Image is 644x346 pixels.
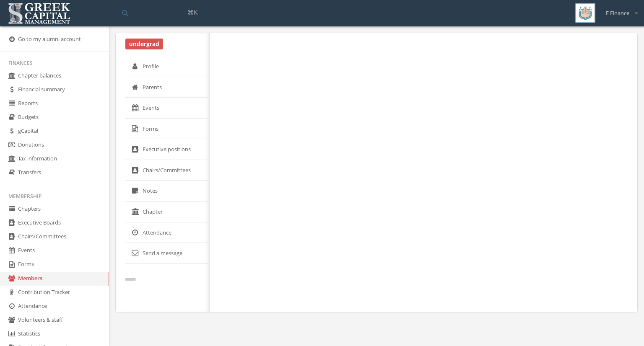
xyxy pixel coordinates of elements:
[125,139,210,160] a: Executive positions
[125,56,210,77] a: Profile
[125,160,210,181] a: Chairs/Committees
[125,201,210,222] a: Chapter
[125,222,210,243] a: Attendance
[606,9,629,17] span: F Finance
[125,243,210,264] a: Send a message
[125,277,135,281] span: ---
[125,39,163,49] span: undergrad
[125,77,210,98] a: Parents
[125,119,210,139] a: Forms
[125,181,210,201] a: Notes
[600,3,638,17] div: F Finance
[187,8,197,16] span: ⌘K
[125,98,210,119] a: Events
